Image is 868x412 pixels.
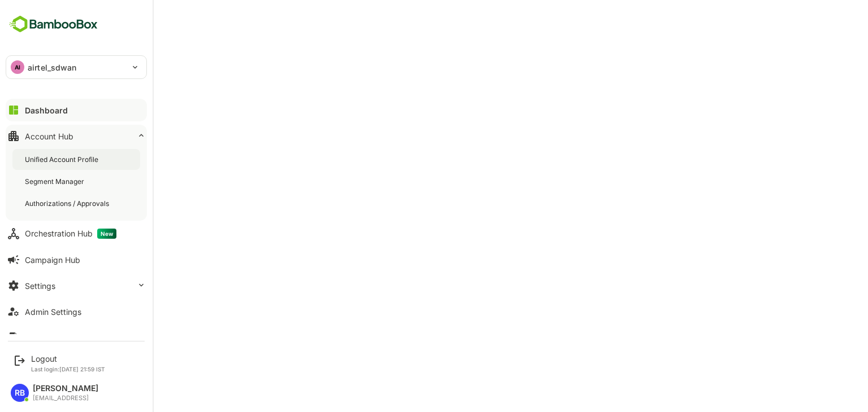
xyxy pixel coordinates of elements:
[6,300,147,323] button: Admin Settings
[25,106,68,115] div: Dashboard
[25,255,80,265] div: Campaign Hub
[33,395,98,402] div: [EMAIL_ADDRESS]
[25,281,55,291] div: Settings
[31,366,105,372] p: Last login: [DATE] 21:59 IST
[6,56,146,78] div: AIairtel_sdwan
[6,125,147,147] button: Account Hub
[28,62,77,73] p: airtel_sdwan
[6,274,147,297] button: Settings
[25,229,116,239] div: Orchestration Hub
[11,384,29,402] div: RB
[25,199,111,208] div: Authorizations / Approvals
[25,132,73,141] div: Account Hub
[11,60,24,74] div: AI
[25,307,81,317] div: Admin Settings
[33,384,98,393] div: [PERSON_NAME]
[97,229,116,239] span: New
[6,222,147,245] button: Orchestration HubNew
[31,354,105,363] div: Logout
[6,99,147,121] button: Dashboard
[6,14,101,35] img: BambooboxFullLogoMark.5f36c76dfaba33ec1ec1367b70bb1252.svg
[6,326,147,349] button: Data Upload
[25,155,101,164] div: Unified Account Profile
[6,248,147,271] button: Campaign Hub
[25,177,86,186] div: Segment Manager
[25,333,71,343] div: Data Upload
